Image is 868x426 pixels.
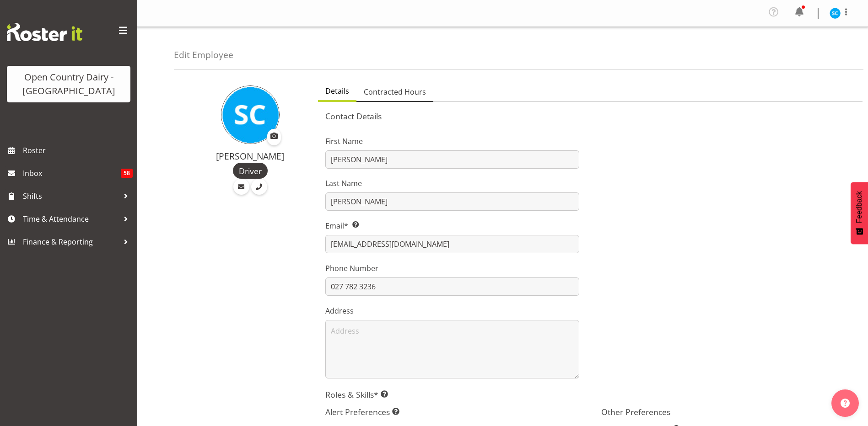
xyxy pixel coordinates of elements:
[325,263,579,274] label: Phone Number
[325,220,579,231] label: Email*
[325,192,579,211] input: Last Name
[23,144,133,157] span: Roster
[325,407,579,417] h5: Alert Preferences
[121,169,133,178] span: 58
[23,212,119,226] span: Time & Attendance
[601,407,855,417] h5: Other Preferences
[23,189,119,203] span: Shifts
[325,150,579,169] input: First Name
[855,191,863,223] span: Feedback
[364,86,426,97] span: Contracted Hours
[325,178,579,189] label: Last Name
[841,399,850,408] img: help-xxl-2.png
[325,235,579,253] input: Email Address
[251,179,267,195] a: Call Employee
[325,389,855,399] h5: Roles & Skills*
[7,23,82,41] img: Rosterit website logo
[325,136,579,147] label: First Name
[851,182,868,244] button: Feedback - Show survey
[325,277,579,296] input: Phone Number
[193,151,307,161] h4: [PERSON_NAME]
[23,166,121,180] span: Inbox
[174,50,233,60] h4: Edit Employee
[239,165,262,177] span: Driver
[23,235,119,249] span: Finance & Reporting
[325,305,579,316] label: Address
[325,85,349,96] span: Details
[16,70,121,98] div: Open Country Dairy - [GEOGRAPHIC_DATA]
[325,111,855,121] h5: Contact Details
[221,85,280,144] img: stuart-craig9761.jpg
[233,179,249,195] a: Email Employee
[830,8,841,19] img: stuart-craig9761.jpg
